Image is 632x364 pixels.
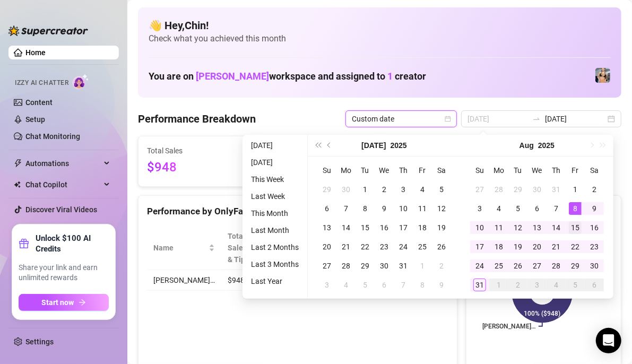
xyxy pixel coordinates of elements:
[527,161,547,180] th: We
[147,226,221,270] th: Name
[585,161,604,180] th: Sa
[413,218,432,237] td: 2025-07-18
[550,240,562,253] div: 21
[508,218,527,237] td: 2025-08-12
[336,199,356,218] td: 2025-07-07
[416,259,429,272] div: 1
[394,218,413,237] td: 2025-07-17
[550,279,562,291] div: 4
[531,259,543,272] div: 27
[19,294,109,311] button: Start nowarrow-right
[336,237,356,256] td: 2025-07-21
[432,218,451,237] td: 2025-07-19
[566,180,585,199] td: 2025-08-01
[25,115,45,124] a: Setup
[489,180,508,199] td: 2025-07-28
[221,270,266,291] td: $948
[25,48,46,57] a: Home
[527,180,547,199] td: 2025-07-30
[359,202,371,215] div: 8
[585,256,604,275] td: 2025-08-30
[25,132,80,141] a: Chat Monitoring
[378,183,391,196] div: 2
[492,202,505,215] div: 4
[247,207,303,220] li: This Month
[470,275,489,294] td: 2025-08-31
[435,279,448,291] div: 9
[340,259,352,272] div: 28
[531,221,543,234] div: 13
[566,199,585,218] td: 2025-08-08
[324,135,335,156] button: Previous month (PageUp)
[585,199,604,218] td: 2025-08-09
[336,218,356,237] td: 2025-07-14
[566,237,585,256] td: 2025-08-22
[470,237,489,256] td: 2025-08-17
[247,173,303,186] li: This Week
[585,275,604,294] td: 2025-09-06
[387,71,393,82] span: 1
[492,183,505,196] div: 28
[378,240,391,253] div: 23
[432,199,451,218] td: 2025-07-12
[569,221,582,234] div: 15
[391,135,407,156] button: Choose a year
[588,240,601,253] div: 23
[470,161,489,180] th: Su
[569,259,582,272] div: 29
[336,275,356,294] td: 2025-08-04
[147,158,244,178] span: $948
[25,155,101,172] span: Automations
[595,68,610,83] img: Veronica
[394,237,413,256] td: 2025-07-24
[153,242,206,254] span: Name
[538,135,555,156] button: Choose a year
[79,299,86,306] span: arrow-right
[473,240,486,253] div: 17
[588,279,601,291] div: 6
[416,240,429,253] div: 25
[585,218,604,237] td: 2025-08-16
[547,199,566,218] td: 2025-08-07
[378,221,391,234] div: 16
[473,279,486,291] div: 31
[394,199,413,218] td: 2025-07-10
[359,279,371,291] div: 5
[375,180,394,199] td: 2025-07-02
[512,221,524,234] div: 12
[508,237,527,256] td: 2025-08-19
[527,199,547,218] td: 2025-08-06
[569,240,582,253] div: 22
[432,275,451,294] td: 2025-08-09
[550,183,562,196] div: 31
[321,259,333,272] div: 27
[473,259,486,272] div: 24
[340,202,352,215] div: 7
[317,237,336,256] td: 2025-07-20
[149,18,611,33] h4: 👋 Hey, Chin !
[527,237,547,256] td: 2025-08-20
[596,328,621,353] div: Open Intercom Messenger
[482,323,535,330] text: [PERSON_NAME]…
[413,180,432,199] td: 2025-07-04
[359,240,371,253] div: 22
[566,218,585,237] td: 2025-08-15
[569,279,582,291] div: 5
[413,256,432,275] td: 2025-08-01
[512,279,524,291] div: 2
[547,256,566,275] td: 2025-08-28
[359,221,371,234] div: 15
[356,237,375,256] td: 2025-07-22
[532,115,541,123] span: to
[321,202,333,215] div: 6
[416,183,429,196] div: 4
[508,161,527,180] th: Tu
[147,270,221,291] td: [PERSON_NAME]…
[508,275,527,294] td: 2025-09-02
[489,275,508,294] td: 2025-09-01
[432,256,451,275] td: 2025-08-02
[397,259,410,272] div: 31
[149,33,611,45] span: Check what you achieved this month
[435,259,448,272] div: 2
[36,233,109,254] strong: Unlock $100 AI Credits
